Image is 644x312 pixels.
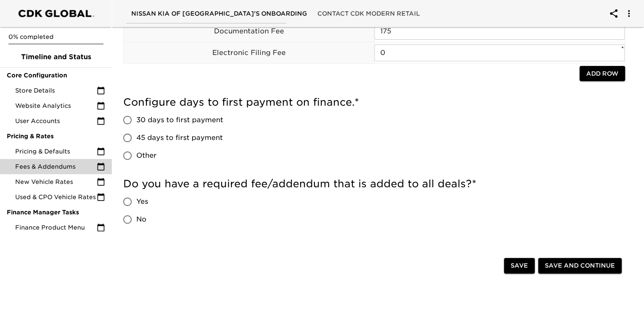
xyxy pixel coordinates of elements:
[511,260,528,271] span: Save
[15,193,97,201] span: Used & CPO Vehicle Rates
[8,33,103,41] p: 0% completed
[123,177,625,191] h5: Do you have a required fee/addendum that is added to all deals?
[7,52,105,62] span: Timeline and Status
[136,151,157,161] span: Other
[545,260,615,271] span: Save and Continue
[124,26,374,36] p: Documentation Fee
[538,258,622,274] button: Save and Continue
[15,147,97,156] span: Pricing & Defaults
[15,178,97,186] span: New Vehicle Rates
[7,208,105,216] span: Finance Manager Tasks
[619,3,639,24] button: account of current user
[317,8,420,19] span: Contact CDK Modern Retail
[7,132,105,140] span: Pricing & Rates
[124,48,374,58] p: Electronic Filing Fee
[15,117,97,125] span: User Accounts
[15,86,97,95] span: Store Details
[136,115,223,125] span: 30 days to first payment
[131,8,307,19] span: Nissan Kia of [GEOGRAPHIC_DATA]'s Onboarding
[15,162,97,171] span: Fees & Addendums
[136,133,223,143] span: 45 days to first payment
[586,68,618,79] span: Add Row
[136,197,148,207] span: Yes
[579,66,625,82] button: Add Row
[15,223,97,232] span: Finance Product Menu
[603,3,624,24] button: account of current user
[7,71,105,79] span: Core Configuration
[15,101,97,110] span: Website Analytics
[123,96,625,109] h5: Configure days to first payment on finance.
[136,214,146,224] span: No
[504,258,535,274] button: Save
